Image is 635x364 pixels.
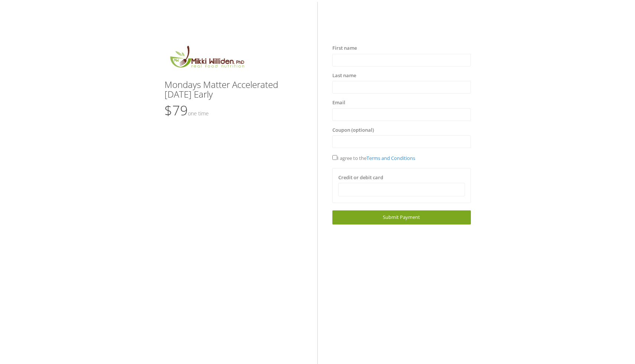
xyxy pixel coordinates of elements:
[332,99,345,106] label: Email
[188,110,209,117] small: One time
[332,155,415,161] span: I agree to the
[165,80,303,99] h3: Mondays Matter Accelerated [DATE] Early
[332,45,357,52] label: First name
[343,187,460,193] iframe: Secure card payment input frame
[332,127,374,134] label: Coupon (optional)
[165,101,209,119] span: $79
[332,210,471,224] a: Submit Payment
[338,174,383,181] label: Credit or debit card
[367,155,415,161] a: Terms and Conditions
[165,45,249,72] img: MikkiLogoMain.png
[383,214,420,220] span: Submit Payment
[332,72,356,79] label: Last name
